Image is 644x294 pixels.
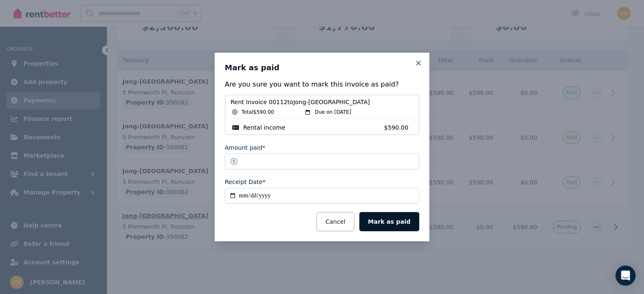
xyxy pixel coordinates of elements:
[225,143,265,152] label: Amount paid*
[231,98,413,106] span: Rent Invoice 00112 to Jong-[GEOGRAPHIC_DATA]
[384,123,413,132] span: $590.00
[314,109,351,115] span: Due on [DATE]
[359,212,419,231] button: Mark as paid
[225,63,419,73] h3: Mark as paid
[615,266,636,286] div: Open Intercom Messenger
[225,79,419,89] p: Are you sure you want to mark this invoice as paid?
[225,178,265,186] label: Receipt Date*
[317,212,354,231] button: Cancel
[243,123,285,132] span: Rental income
[241,109,274,115] span: Total $590.00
